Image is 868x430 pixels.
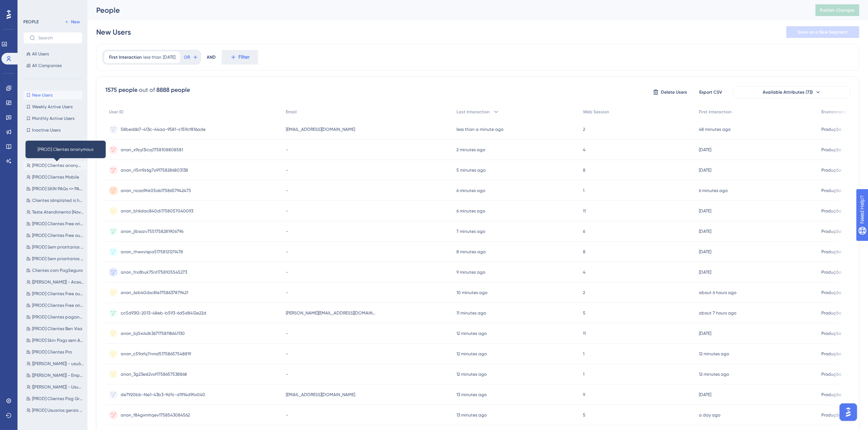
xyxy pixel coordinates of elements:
[583,331,586,336] span: 11
[109,109,124,115] span: User ID
[109,54,142,60] span: First Interaction
[23,102,82,111] button: Weekly Active Users
[820,7,855,13] span: Publish Changes
[23,126,82,134] button: Inactive Users
[583,126,585,132] span: 2
[583,290,585,296] span: 2
[699,127,731,132] time: 48 minutes ago
[286,371,288,377] span: -
[798,29,848,35] span: Save as a New Segment
[17,2,46,11] span: Need Help?
[32,291,84,297] span: [PROD] Clientes Free ou Pag_Gratis
[286,392,355,398] span: [EMAIL_ADDRESS][DOMAIN_NAME]
[837,401,859,423] iframe: UserGuiding AI Assistant Launcher
[32,116,74,121] span: Monthly Active Users
[32,256,84,262] span: [PROD] Sem prioritarios Pags L2
[583,371,584,377] span: 1
[183,51,199,63] button: OR
[699,372,729,377] time: 12 minutes ago
[821,371,841,377] span: Produção
[652,86,688,98] button: Delete Users
[23,324,87,333] button: [PROD] Clientes Ben Visa
[156,86,190,94] div: 8888 people
[96,27,131,37] div: New Users
[286,188,288,193] span: -
[286,109,297,115] span: Email
[456,372,487,377] time: 12 minutes ago
[286,208,288,214] span: -
[23,208,87,216] button: Teste Atendimento [Novo]
[699,290,736,295] time: about 6 hours ago
[821,228,841,234] span: Produção
[699,168,711,173] time: [DATE]
[23,231,87,240] button: [PROD] Clientes Free ou Pro
[71,19,80,25] span: New
[456,413,487,418] time: 13 minutes ago
[32,302,84,308] span: [PROD] Clientes Free origem Pag_gratis
[821,269,841,275] span: Produção
[699,229,711,234] time: [DATE]
[456,249,486,254] time: 8 minutes ago
[32,186,84,192] span: [PROD] SKIN PAGs <> PAG_GRATIS | HUB | FREE | PRO
[32,384,84,390] span: [[PERSON_NAME]] - Usuários em DEV e STG
[763,89,813,95] span: Available Attributes (73)
[786,26,859,38] button: Save as a New Segment
[121,351,191,357] span: anon_c59afq7nmd51758657548819
[821,249,841,255] span: Produção
[32,209,84,215] span: Teste Atendimento [Novo]
[23,383,87,391] button: [[PERSON_NAME]] - Usuários em DEV e STG
[286,228,288,234] span: -
[121,228,183,234] span: anon_jlbsozv7551758281906796
[32,279,84,285] span: [[PERSON_NAME]] - Acesso Firefox
[693,86,729,98] button: Export CSV
[699,188,728,193] time: 6 minutes ago
[661,89,687,95] span: Delete Users
[456,351,487,356] time: 12 minutes ago
[23,173,87,181] button: [PROD] Clientes Mobile
[23,161,87,170] button: [PROD] Clientes anonymous
[699,310,736,316] time: about 7 hours ago
[286,412,288,418] span: -
[121,167,188,173] span: anon_rl5m9z6g7o91758286803138
[733,86,850,98] button: Available Attributes (73)
[121,392,205,398] span: de7920bb-f6e1-43b3-9d1c-d1914d9fa040
[699,351,729,356] time: 12 minutes ago
[816,4,859,16] button: Publish Changes
[456,270,485,275] time: 9 minutes ago
[286,167,288,173] span: -
[699,208,711,214] time: [DATE]
[583,310,585,316] span: 5
[23,266,87,275] button: Clientes com PagSeguro
[121,208,193,214] span: anon_bhkdac840di1758057040093
[456,392,487,397] time: 13 minutes ago
[143,54,161,60] span: less than
[699,413,720,418] time: a day ago
[456,188,485,193] time: 6 minutes ago
[32,51,49,57] span: All Users
[23,278,87,286] button: [[PERSON_NAME]] - Acesso Firefox
[32,163,84,168] span: [PROD] Clientes anonymous
[456,208,485,214] time: 6 minutes ago
[286,310,377,316] span: [PERSON_NAME][EMAIL_ADDRESS][DOMAIN_NAME]
[23,289,87,298] button: [PROD] Clientes Free ou Pag_Gratis
[23,114,82,123] button: Monthly Active Users
[286,126,355,132] span: [EMAIL_ADDRESS][DOMAIN_NAME]
[23,406,87,415] button: [PROD] Usuarios gerais <> internos
[23,219,87,228] button: [PROD] Clientes Free origem Mercado
[32,174,79,180] span: [PROD] Clientes Mobile
[23,50,82,58] button: All Users
[121,412,190,418] span: anon_f84gxmhqev1758543084562
[583,228,585,234] span: 6
[583,167,585,173] span: 8
[32,244,84,250] span: [PROD] Sem prioritarios Pags L1
[32,349,72,355] span: [PROD] Clientes Pro
[583,147,585,153] span: 4
[456,168,486,173] time: 5 minutes ago
[32,396,84,402] span: [PROD] Clientes Pag Grátis
[32,267,83,273] span: Clientes com PagSeguro
[32,326,82,332] span: [PROD] Clientes Ben Visa
[207,50,216,64] div: AND
[105,86,137,94] div: 1575 people
[32,92,52,98] span: New Users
